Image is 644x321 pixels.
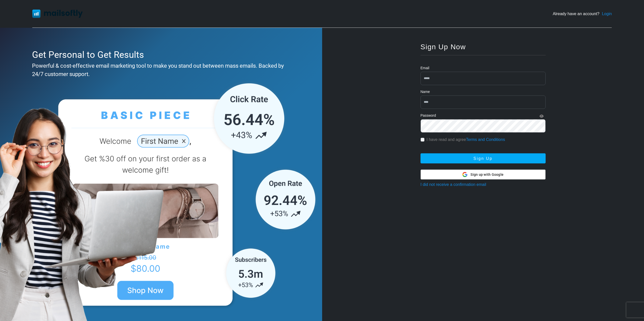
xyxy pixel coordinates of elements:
i: Show Password [540,114,544,118]
a: Terms and Conditions [466,137,505,142]
label: Name [421,89,430,94]
div: Already have an account? [553,11,612,17]
a: Login [602,11,612,17]
button: Sign Up [421,153,546,163]
a: I did not receive a confirmation email [421,182,486,187]
label: I have read and agree [427,137,505,143]
div: Powerful & cost-effective email marketing tool to make you stand out between mass emails. Backed ... [32,62,288,78]
label: Password [421,113,436,118]
span: Sign up with Google [470,172,503,177]
img: Mailsoftly [32,10,83,18]
span: Sign Up Now [421,43,466,51]
div: Get Personal to Get Results [32,48,288,62]
button: Sign up with Google [421,169,546,180]
label: Email [421,65,429,71]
